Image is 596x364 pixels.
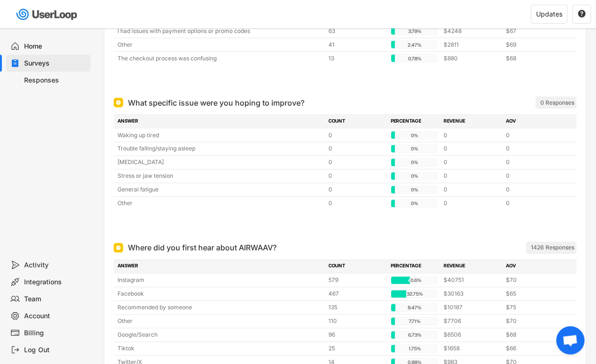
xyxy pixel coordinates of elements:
div: Integrations [25,278,87,287]
div: 0 [506,199,562,208]
div: Trouble falling/staying asleep [118,145,323,153]
img: Single Select [116,100,121,106]
div: 0 [506,172,562,181]
div: 467 [328,290,385,298]
div: 40.6% [393,277,437,285]
button:  [578,10,586,18]
div: $1658 [444,345,500,353]
div: I had issues with payment options or promo codes [118,27,323,35]
div: Other [118,317,323,326]
div: 0% [393,173,437,181]
div: $30163 [444,290,500,298]
div: 41 [328,41,385,49]
div: 7.71% [393,318,437,326]
div: Stress or jaw tension [118,172,323,181]
div: $10187 [444,304,500,312]
div: Billing [25,329,87,338]
div: AOV [506,263,562,271]
div: ANSWER [118,263,323,271]
div: 1.75% [393,345,437,354]
div: 0 [328,145,385,153]
div: Other [118,41,323,49]
div: 25 [328,345,385,353]
div: $69 [506,41,562,49]
div: Recommended by someone [118,304,323,312]
div: 2.47% [393,41,437,50]
div: ANSWER [118,117,323,126]
div: $880 [444,54,500,63]
div: Instagram [118,276,323,285]
div: PERCENTAGE [391,263,438,271]
div: 135 [328,304,385,312]
div: COUNT [328,263,385,271]
div: $40751 [444,276,500,285]
div: Facebook [118,290,323,298]
div: 6.73% [393,331,437,340]
div: 3.79% [393,27,437,36]
div: $4248 [444,27,500,35]
div: Where did you first hear about AIRWAAV? [128,242,277,254]
div: 0 [444,145,500,153]
div: General fatigue [118,186,323,194]
div: REVENUE [444,263,500,271]
div: 0 Responses [540,99,574,107]
div: 1426 Responses [531,244,574,252]
div: $65 [506,290,562,298]
div: 13 [328,54,385,63]
div: 0 [328,131,385,140]
div: Surveys [25,59,87,68]
div: 9.47% [393,304,437,313]
img: userloop-logo-01.svg [14,5,81,24]
div: What specific issue were you hoping to improve? [128,97,304,108]
div: [MEDICAL_DATA] [118,158,323,167]
text:  [578,9,586,18]
div: 0 [444,172,500,181]
div: COUNT [328,117,385,126]
div: 0 [506,186,562,194]
div: $2811 [444,41,500,49]
div: $70 [506,276,562,285]
div: PERCENTAGE [391,117,438,126]
div: Other [118,199,323,208]
div: Google/Search [118,331,323,339]
div: Open chat [556,326,585,355]
div: 110 [328,317,385,326]
div: 579 [328,276,385,285]
div: 0 [444,186,500,194]
div: 0% [393,145,437,154]
div: 32.75% [393,290,437,299]
div: REVENUE [444,117,500,126]
div: $6506 [444,331,500,339]
div: Updates [536,11,562,17]
div: 0 [328,186,385,194]
div: 0% [393,186,437,195]
div: 0 [328,158,385,167]
div: Home [25,42,87,51]
div: $75 [506,304,562,312]
div: $68 [506,331,562,339]
div: 0 [506,145,562,153]
div: $66 [506,345,562,353]
div: Account [25,312,87,321]
div: 0% [393,159,437,167]
div: Waking up tired [118,131,323,140]
div: $7706 [444,317,500,326]
div: 0% [393,132,437,140]
div: 0 [444,131,500,140]
img: Single Select [116,245,121,251]
div: 0 [506,158,562,167]
div: 63 [328,27,385,35]
div: Responses [25,76,87,85]
div: Team [25,295,87,304]
div: 0 [328,172,385,181]
div: Tiktok [118,345,323,353]
div: 0 [444,158,500,167]
div: $68 [506,54,562,63]
div: 0 [444,199,500,208]
div: AOV [506,117,562,126]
